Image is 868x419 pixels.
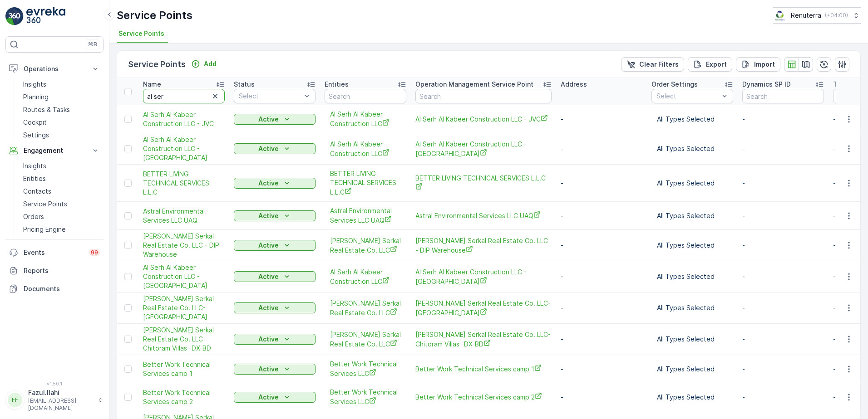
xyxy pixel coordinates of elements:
p: Service Points [128,58,186,71]
p: Planning [23,93,49,102]
p: Import [754,60,775,69]
button: Engagement [5,141,104,160]
p: - [742,115,824,124]
span: [PERSON_NAME] Serkal Real Estate Co. LLC - DIP Warehouse [143,232,225,259]
img: logo [5,7,24,25]
span: BETTER LIVING TECHNICAL SERVICES L.L.C [330,169,401,197]
p: Active [258,179,279,188]
p: Renuterra [791,11,821,20]
a: Al Serh Al Kabeer Construction LLC - Al Barsha [143,135,225,162]
span: [PERSON_NAME] Serkal Real Estate Co. LLC [330,330,401,349]
span: Astral Environmental Services LLC UAQ [143,207,225,225]
input: Search [415,89,552,103]
a: Naseer Bin Abdullatif Al Serkal Real Estate Co. LLC- Al Mankhool [143,294,225,322]
img: logo_light-DOdMpM7g.png [26,7,65,25]
span: Better Work Technical Services LLC [330,360,401,378]
span: Al Serh Al Kabeer Construction LLC - [GEOGRAPHIC_DATA] [415,268,552,286]
td: - [556,133,647,165]
span: BETTER LIVING TECHNICAL SERVICES L.L.C [143,170,225,197]
span: v 1.50.1 [5,381,104,386]
p: Events [24,248,84,257]
p: All Types Selected [657,115,728,124]
p: Active [258,241,279,250]
a: Astral Environmental Services LLC UAQ [330,206,401,225]
span: [PERSON_NAME] Serkal Real Estate Co. LLC- [GEOGRAPHIC_DATA] [415,299,552,317]
p: Active [258,144,279,153]
p: Service Points [117,8,192,23]
td: - [556,105,647,133]
span: [PERSON_NAME] Serkal Real Estate Co. LLC [330,299,401,317]
td: - [556,355,647,383]
a: Planning [20,91,104,103]
p: ( +04:00 ) [825,12,848,19]
p: Order Settings [651,80,698,89]
span: [PERSON_NAME] Serkal Real Estate Co. LLC- [GEOGRAPHIC_DATA] [143,294,225,322]
a: Insights [20,78,104,91]
p: Name [143,80,161,89]
p: - [742,393,824,402]
button: Active [234,210,316,221]
button: Active [234,334,316,345]
a: Better Work Technical Services camp 1 [143,360,225,378]
a: Insights [20,160,104,172]
td: - [556,383,647,411]
a: Cockpit [20,116,104,129]
p: Fazul.Ilahi [28,388,94,397]
div: Toggle Row Selected [124,116,132,123]
p: Active [258,393,279,402]
p: Select [239,92,301,101]
a: Service Points [20,198,104,210]
td: - [556,230,647,261]
button: Active [234,302,316,313]
span: [PERSON_NAME] Serkal Real Estate Co. LLC - DIP Warehouse [415,236,552,255]
p: Active [258,115,279,124]
span: Al Serh Al Kabeer Construction LLC - JVC [415,114,552,124]
p: Insights [23,80,46,89]
a: Naseer Bin Abdullatif Al Serkal Real Estate Co. LLC - DIP Warehouse [143,232,225,259]
a: Orders [20,210,104,223]
p: Select [656,92,719,101]
button: Active [234,143,316,154]
div: Toggle Row Selected [124,273,132,280]
span: Al Serh Al Kabeer Construction LLC [330,110,401,128]
p: Settings [23,131,49,140]
span: Al Serh Al Kabeer Construction LLC - [GEOGRAPHIC_DATA] [143,135,225,162]
p: Entities [325,80,349,89]
a: Routes & Tasks [20,103,104,116]
p: 99 [91,249,98,256]
a: Events99 [5,244,104,262]
p: Reports [24,266,100,275]
p: Orders [23,212,44,221]
a: Al Serh Al Kabeer Construction LLC - Silicon Oasis [143,263,225,290]
p: Add [204,59,217,68]
p: - [742,144,824,153]
input: Search [143,89,225,103]
button: Add [187,58,220,69]
p: Engagement [24,146,85,155]
a: Naseer Bin Abdullatif Al Serkal Real Estate Co. LLC - DIP Warehouse [415,236,552,255]
p: - [742,179,824,188]
button: Operations [5,60,104,78]
div: Toggle Row Selected [124,180,132,187]
p: Active [258,365,279,374]
a: Better Work Technical Services camp 1 [415,364,552,374]
td: - [556,292,647,324]
div: Toggle Row Selected [124,336,132,343]
span: Astral Environmental Services LLC UAQ [415,211,552,220]
a: Naseer Bin Abdullatif Al Serkal Real Estate Co. LLC [330,330,401,349]
p: Active [258,303,279,312]
a: BETTER LIVING TECHNICAL SERVICES L.L.C [415,174,552,192]
td: - [556,165,647,202]
p: Routes & Tasks [23,105,70,114]
p: - [742,211,824,220]
div: Toggle Row Selected [124,365,132,373]
a: Al Serh Al Kabeer Construction LLC - JVC [143,110,225,128]
a: Reports [5,262,104,280]
span: Al Serh Al Kabeer Construction LLC [330,268,401,286]
span: [PERSON_NAME] Serkal Real Estate Co. LLC [330,236,401,255]
a: Better Work Technical Services LLC [330,388,401,406]
span: Al Serh Al Kabeer Construction LLC - [GEOGRAPHIC_DATA] [143,263,225,290]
